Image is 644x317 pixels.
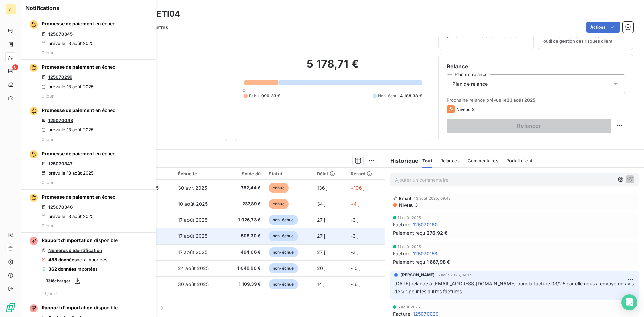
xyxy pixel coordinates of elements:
[228,281,261,288] span: 1 109,39 €
[94,305,118,310] span: disponible
[317,185,328,191] span: 136 j
[48,31,73,37] a: 125070345
[178,185,207,191] span: 30 avr. 2025
[228,233,261,240] span: 508,30 €
[447,62,625,70] h6: Relance
[269,171,309,176] div: Statut
[42,50,54,55] span: 0 jour
[398,216,421,220] span: 11 août 2025
[21,190,156,233] button: Promesse de paiement en échec125070346prévu le 13 août 20250 jour
[400,272,435,278] span: [PERSON_NAME]
[48,204,73,210] a: 125070346
[228,201,261,207] span: 237,89 €
[452,81,488,87] span: Plan de relance
[42,137,54,142] span: 0 jour
[48,266,76,272] span: 362 données
[42,180,54,185] span: 0 jour
[42,290,58,296] span: 19 jours
[178,265,209,271] span: 24 août 2025
[398,245,421,249] span: 11 août 2025
[398,202,418,208] span: Niveau 3
[77,257,107,262] span: non importées
[228,217,261,223] span: 1 026,73 €
[95,151,115,156] span: en échec
[438,273,471,277] span: 5 août 2025, 14:17
[447,97,625,103] span: Prochaine relance prévue le
[12,64,18,70] span: 6
[317,233,325,239] span: 27 j
[351,249,358,255] span: -3 j
[42,214,94,219] div: prévu le 13 août 2025
[414,196,451,200] span: 13 août 2025, 09:43
[317,201,326,207] span: 34 j
[317,217,325,223] span: 27 j
[621,294,637,310] div: Open Intercom Messenger
[228,184,261,191] span: 752,44 €
[413,250,437,257] span: 125070158
[243,88,245,93] span: 0
[351,201,359,207] span: +4 j
[456,107,475,112] span: Niveau 3
[351,185,364,191] span: +106 j
[95,107,115,113] span: en échec
[398,305,420,309] span: 5 août 2025
[21,16,156,60] button: Promesse de paiement en échec125070345prévu le 13 août 20250 jour
[351,217,358,223] span: -3 j
[178,233,208,239] span: 17 août 2025
[21,233,156,300] button: Rapport d’importation disponibleNuméros d’identification488 donnéesnon importées362 donnéesimport...
[507,97,536,103] span: 23 août 2025
[413,221,438,228] span: 125070160
[42,93,54,99] span: 0 jour
[543,33,628,44] span: Surveiller ce client en intégrant votre outil de gestion des risques client.
[178,171,220,176] div: Échue le
[269,231,298,241] span: non-échue
[94,237,118,243] span: disponible
[399,196,412,201] span: Email
[42,21,94,27] span: Promesse de paiement
[317,171,342,176] div: Délai
[42,151,94,156] span: Promesse de paiement
[440,158,460,163] span: Relances
[468,158,498,163] span: Commentaires
[42,41,94,46] div: prévu le 13 août 2025
[42,84,94,89] div: prévu le 13 août 2025
[25,4,152,12] h6: Notifications
[178,249,208,255] span: 17 août 2025
[506,158,532,163] span: Portail client
[21,103,156,146] button: Promesse de paiement en échec125070043prévu le 13 août 20250 jour
[351,265,360,271] span: -10 j
[228,249,261,256] span: 494,06 €
[269,199,289,209] span: échue
[42,223,54,228] span: 0 jour
[42,194,94,200] span: Promesse de paiement
[269,279,298,289] span: non-échue
[385,157,419,165] h6: Historique
[378,93,397,99] span: Non-échu
[269,247,298,257] span: non-échue
[178,201,208,207] span: 10 août 2025
[48,118,73,123] a: 125070043
[351,233,358,239] span: -3 j
[261,93,280,99] span: 990,33 €
[317,249,325,255] span: 27 j
[95,64,115,70] span: en échec
[48,161,73,166] a: 125070347
[393,250,412,257] span: Facture :
[393,221,412,228] span: Facture :
[422,158,432,163] span: Tout
[249,93,259,99] span: Échu
[228,171,261,176] div: Solde dû
[42,64,94,70] span: Promesse de paiement
[178,281,209,287] span: 30 août 2025
[48,248,102,253] span: Numéros d’identification
[586,22,620,33] button: Actions
[5,302,16,313] img: Logo LeanPay
[393,229,425,236] span: Paiement reçu
[42,305,93,310] span: Rapport d’importation
[42,237,93,243] span: Rapport d’importation
[21,146,156,190] button: Promesse de paiement en échec125070347prévu le 13 août 20250 jour
[76,266,98,272] span: importées
[95,21,115,27] span: en échec
[269,183,289,193] span: échue
[351,171,381,176] div: Retard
